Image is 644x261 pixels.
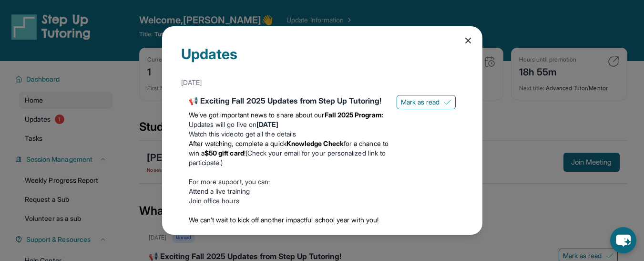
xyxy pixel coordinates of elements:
strong: $50 gift card [204,149,244,157]
p: For more support, you can: [189,177,389,187]
strong: Knowledge Check [286,139,344,147]
div: [DATE] [181,74,463,91]
img: Mark as read [444,98,451,106]
div: 📢 Exciting Fall 2025 Updates from Step Up Tutoring! [189,95,389,106]
a: Attend a live training [189,187,250,195]
span: ! [244,149,245,157]
strong: [DATE] [256,120,278,128]
span: Mark as read [401,97,440,107]
li: (Check your email for your personalized link to participate.) [189,139,389,167]
strong: Fall 2025 Program: [325,111,383,119]
button: chat-button [610,227,636,253]
span: After watching, complete a quick [189,139,286,147]
span: We can’t wait to kick off another impactful school year with you! [189,216,379,224]
li: Updates will go live on [189,120,389,129]
a: Join office hours [189,197,239,205]
div: Updates [181,45,463,74]
a: Watch this video [189,130,238,138]
li: to get all the details [189,129,389,139]
span: We’ve got important news to share about our [189,111,325,119]
button: Mark as read [397,95,456,109]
